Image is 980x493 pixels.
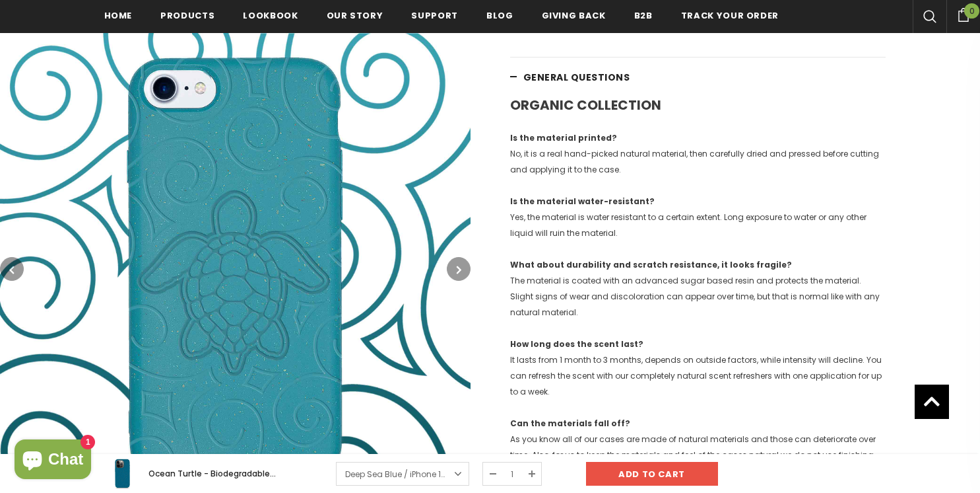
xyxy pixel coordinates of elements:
span: Track your order [681,9,779,22]
span: B2B [634,9,653,22]
span: Our Story [327,9,383,22]
span: Giving back [542,9,606,22]
strong: Is the material printed? [510,132,617,143]
span: General Questions [523,71,630,84]
span: support [411,9,458,22]
inbox-online-store-chat: Shopify online store chat [11,439,95,482]
strong: Can the materials fall off? [510,418,630,429]
p: The material is coated with an advanced sugar based resin and protects the material. Slight signs... [510,257,886,321]
span: Products [160,9,214,22]
a: 0 [946,6,980,22]
p: Yes, the material is water resistant to a certain extent. Long exposure to water or any other liq... [510,194,886,241]
strong: ORGANIC COLLECTION [510,96,661,114]
span: Lookbook [243,9,298,22]
span: Blog [486,9,513,22]
strong: How long does the scent last? [510,338,643,350]
strong: Is the material water-resistant? [510,196,655,207]
strong: What about durability and scratch resistance, it looks fragile? [510,259,792,270]
a: General Questions [510,57,886,97]
input: Add to cart [586,462,718,486]
span: Home [104,9,133,22]
a: Deep Sea Blue / iPhone 16 Pro Max - [336,462,469,486]
p: No, it is a real hand-picked natural material, then carefully dried and pressed before cutting an... [510,130,886,178]
span: 0 [964,3,979,19]
p: It lasts from 1 month to 3 months, depends on outside factors, while intensity will decline. You ... [510,336,886,400]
